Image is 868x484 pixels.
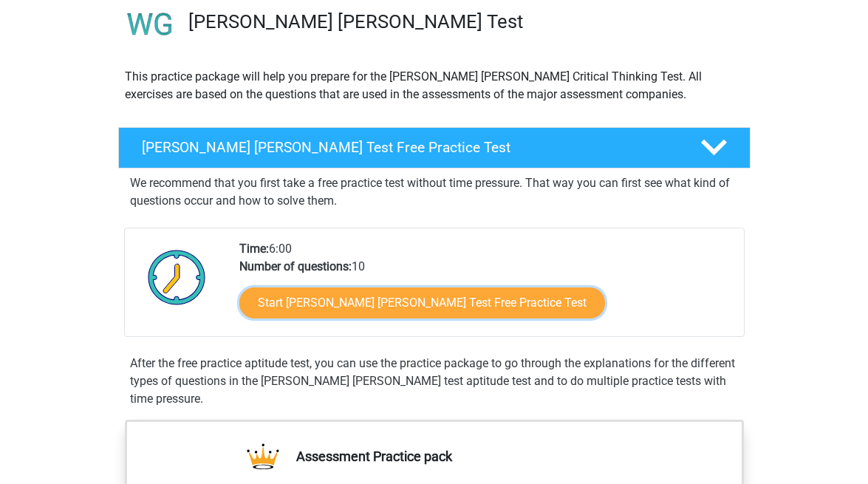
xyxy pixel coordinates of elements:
a: Start [PERSON_NAME] [PERSON_NAME] Test Free Practice Test [239,287,605,318]
div: After the free practice aptitude test, you can use the practice package to go through the explana... [124,355,745,408]
b: Number of questions: [239,259,352,273]
b: Time: [239,242,269,256]
h3: [PERSON_NAME] [PERSON_NAME] Test [188,10,739,33]
img: Clock [140,240,214,314]
p: This practice package will help you prepare for the [PERSON_NAME] [PERSON_NAME] Critical Thinking... [125,68,744,103]
p: We recommend that you first take a free practice test without time pressure. That way you can fir... [130,174,739,210]
a: [PERSON_NAME] [PERSON_NAME] Test Free Practice Test [112,127,756,168]
h4: [PERSON_NAME] [PERSON_NAME] Test Free Practice Test [142,139,677,156]
div: 6:00 10 [228,240,743,336]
